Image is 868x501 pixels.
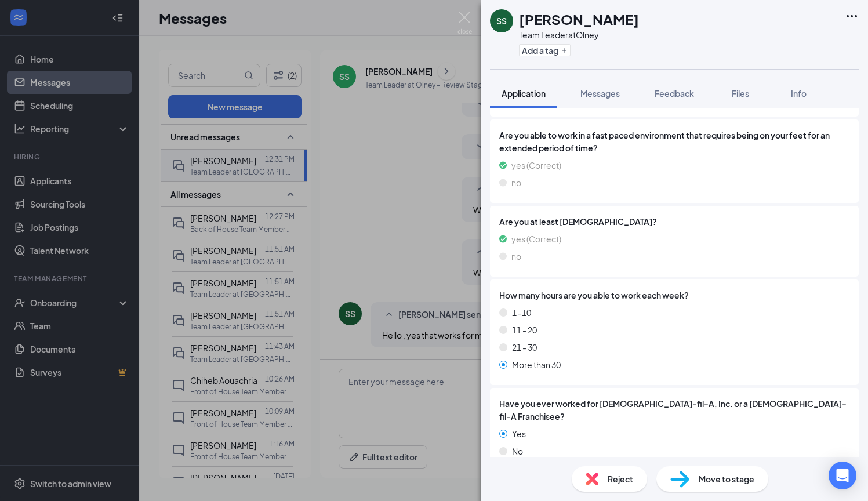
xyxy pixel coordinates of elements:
span: No [512,445,523,458]
span: Info [791,88,807,99]
span: Reject [608,473,633,485]
span: Are you able to work in a fast paced environment that requires being on your feet for an extended... [499,129,849,154]
span: Have you ever worked for [DEMOGRAPHIC_DATA]-fil-A, Inc. or a [DEMOGRAPHIC_DATA]-fil-A Franchisee? [499,397,849,423]
div: Open Intercom Messenger [829,462,856,489]
span: no [511,176,521,189]
span: Files [732,88,749,99]
div: Team Leader at Olney [519,29,639,41]
span: Are you at least [DEMOGRAPHIC_DATA]? [499,215,849,228]
div: SS [496,15,507,27]
span: yes (Correct) [511,233,561,245]
span: no [511,250,521,263]
span: 21 - 30 [512,341,537,354]
span: Feedback [655,88,694,99]
span: Application [502,88,546,99]
h1: [PERSON_NAME] [519,9,639,29]
button: PlusAdd a tag [519,44,571,56]
span: 11 - 20 [512,324,537,336]
span: How many hours are you able to work each week? [499,289,689,302]
svg: Ellipses [845,9,859,23]
span: More than 30 [512,358,561,371]
span: Messages [580,88,620,99]
svg: Plus [561,47,568,54]
span: yes (Correct) [511,159,561,172]
span: 1 -10 [512,306,531,319]
span: Yes [512,427,526,440]
span: Move to stage [699,473,754,485]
